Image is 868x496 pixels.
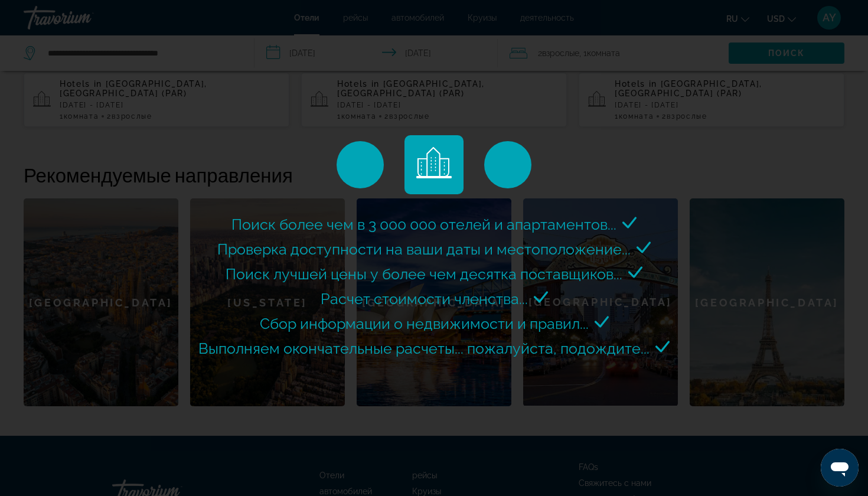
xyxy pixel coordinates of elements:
span: Проверка доступности на ваши даты и местоположение... [217,240,631,258]
span: Расчет стоимости членства... [321,290,528,308]
span: Поиск более чем в 3 000 000 отелей и апартаментов... [231,216,616,233]
span: Сбор информации о недвижимости и правил... [260,315,589,332]
span: Поиск лучшей цены у более чем десятка поставщиков... [226,265,622,283]
span: Выполняем окончательные расчеты... пожалуйста, подождите... [198,340,650,357]
iframe: Кнопка запуска окна обмена сообщениями [821,449,859,487]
